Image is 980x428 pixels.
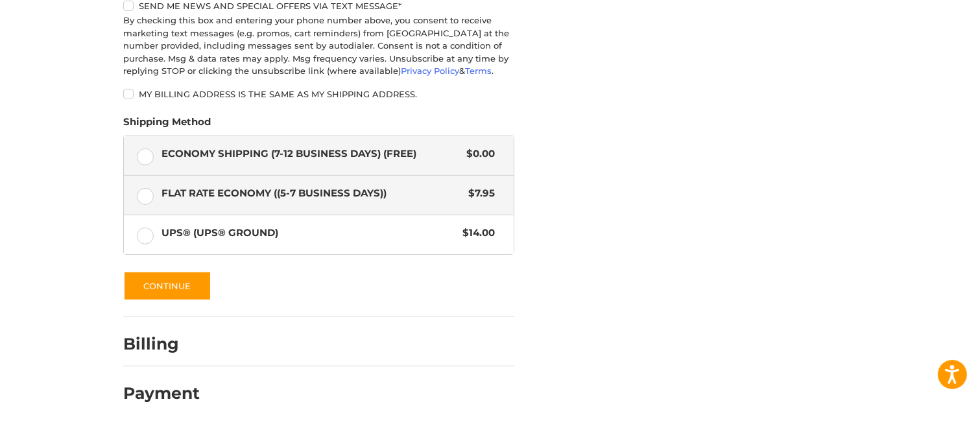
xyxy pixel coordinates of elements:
[123,115,211,136] legend: Shipping Method
[465,65,492,76] a: Terms
[162,147,460,161] span: Economy Shipping (7-12 Business Days) (Free)
[462,186,495,201] span: $7.95
[123,89,514,99] label: My billing address is the same as my shipping address.
[123,383,200,403] h2: Payment
[456,226,495,241] span: $14.00
[123,334,199,354] h2: Billing
[401,65,459,76] a: Privacy Policy
[162,226,457,241] span: UPS® (UPS® Ground)
[123,1,514,11] label: Send me news and special offers via text message*
[873,393,980,428] iframe: Google Customer Reviews
[123,271,211,301] button: Continue
[123,14,514,78] div: By checking this box and entering your phone number above, you consent to receive marketing text ...
[162,186,462,201] span: Flat Rate Economy ((5-7 Business Days))
[460,147,495,161] span: $0.00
